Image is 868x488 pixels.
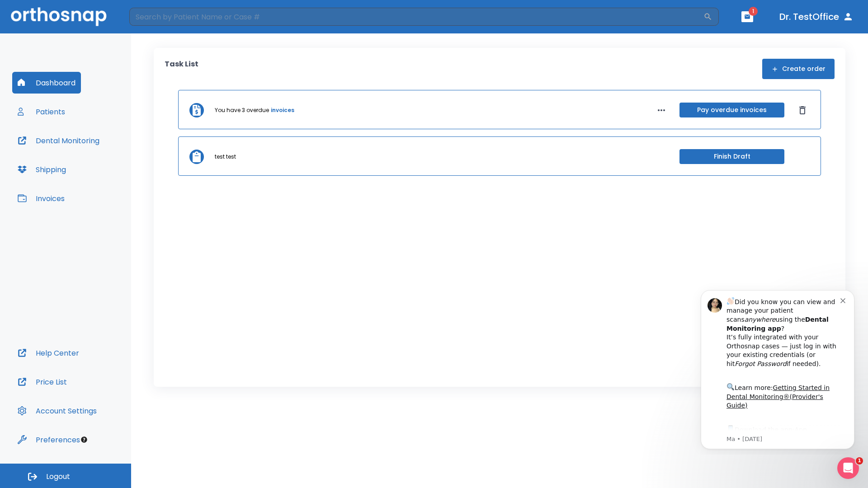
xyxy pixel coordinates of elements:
[679,149,784,164] button: Finish Draft
[39,153,153,161] p: Message from Ma, sent 5w ago
[837,457,859,479] iframe: Intercom live chat
[11,7,107,26] img: Orthosnap
[215,153,236,161] p: test test
[687,282,868,455] iframe: Intercom notifications message
[46,472,70,482] span: Logout
[80,436,88,444] div: Tooltip anchor
[12,130,105,151] button: Dental Monitoring
[856,457,863,465] span: 1
[12,429,85,450] button: Preferences
[776,9,857,25] button: Dr. TestOffice
[12,159,71,180] button: Shipping
[12,371,72,393] button: Price List
[165,59,198,79] p: Task List
[12,72,81,94] button: Dashboard
[679,103,784,117] button: Pay overdue invoices
[12,400,102,422] button: Account Settings
[749,7,758,16] span: 1
[39,142,153,188] div: Download the app: | ​ Let us know if you need help getting started!
[12,188,70,209] button: Invoices
[215,106,269,114] p: You have 3 overdue
[12,342,85,364] button: Help Center
[12,101,71,122] button: Patients
[795,103,810,117] button: Dismiss
[762,59,835,79] button: Create order
[129,8,703,26] input: Search by Patient Name or Case #
[153,14,160,21] button: Dismiss notification
[271,106,294,114] a: invoices
[39,144,120,160] a: App Store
